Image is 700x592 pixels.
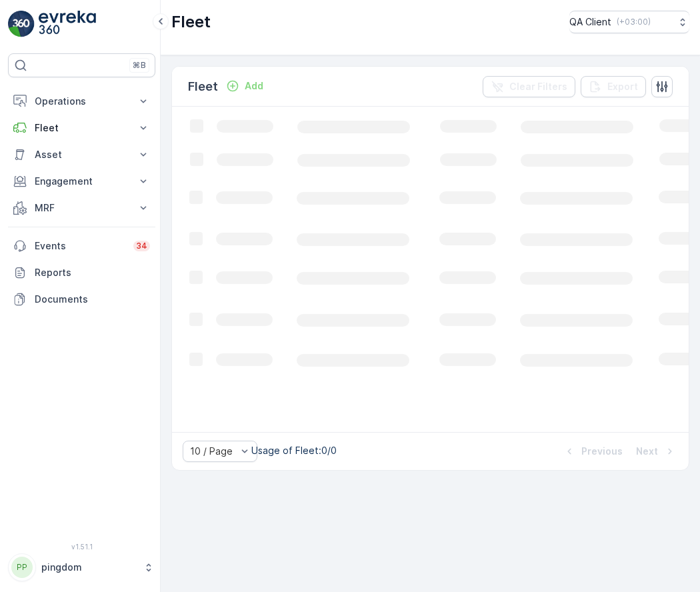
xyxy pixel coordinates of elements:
[245,79,263,93] p: Add
[251,444,337,457] p: Usage of Fleet : 0/0
[8,168,155,195] button: Engagement
[39,11,96,37] img: logo_light-DOdMpM7g.png
[581,445,623,458] p: Previous
[617,17,651,27] p: ( +03:00 )
[636,445,658,458] p: Next
[607,80,638,93] p: Export
[569,11,689,33] button: QA Client(+03:00)
[133,60,146,71] p: ⌘B
[35,148,129,161] p: Asset
[35,239,125,253] p: Events
[35,201,129,215] p: MRF
[8,286,155,313] a: Documents
[569,15,611,29] p: QA Client
[35,175,129,188] p: Engagement
[8,115,155,141] button: Fleet
[581,76,646,97] button: Export
[509,80,567,93] p: Clear Filters
[188,77,218,96] p: Fleet
[8,553,155,581] button: PPpingdom
[8,543,155,551] span: v 1.51.1
[561,443,624,459] button: Previous
[171,11,211,33] p: Fleet
[8,11,35,37] img: logo
[136,241,147,251] p: 34
[635,443,678,459] button: Next
[8,141,155,168] button: Asset
[35,95,129,108] p: Operations
[41,561,137,574] p: pingdom
[35,266,150,279] p: Reports
[11,557,33,578] div: PP
[8,233,155,259] a: Events34
[8,88,155,115] button: Operations
[35,121,129,135] p: Fleet
[35,293,150,306] p: Documents
[8,195,155,221] button: MRF
[8,259,155,286] a: Reports
[221,78,269,94] button: Add
[483,76,575,97] button: Clear Filters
